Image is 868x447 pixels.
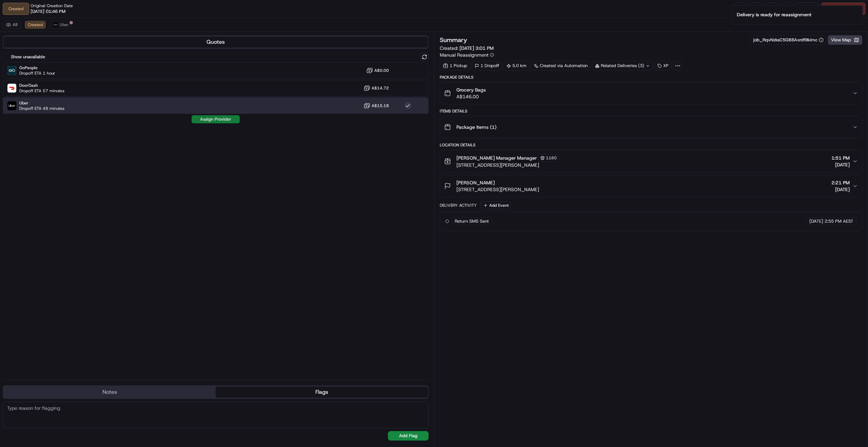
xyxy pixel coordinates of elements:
img: GoPeople [7,66,16,75]
button: Assign Provider [192,115,240,123]
button: Add Event [481,201,511,209]
div: Package Details [440,75,862,80]
div: 1 Dropoff [472,61,502,70]
span: Grocery Bags [456,86,486,93]
span: 2:21 PM [831,179,850,186]
div: 1 Pickup [440,61,470,70]
span: Package Items ( 1 ) [456,124,496,130]
span: [DATE] 01:46 PM [31,8,65,15]
img: DoorDash [7,84,16,93]
label: Show unavailable [11,54,45,60]
div: Items Details [440,108,862,114]
span: Created: [440,45,494,52]
div: Delivery Activity [440,203,477,208]
div: Related Deliveries (3) [592,61,653,70]
span: Dropoff ETA 48 minutes [19,106,64,111]
button: Notes [3,387,216,398]
a: Created via Automation [531,61,591,70]
span: A$0.00 [374,68,389,73]
img: uber-new-logo.jpeg [53,22,58,27]
span: [DATE] [809,218,823,224]
span: Uber [60,22,69,27]
span: GoPeople [19,65,55,70]
span: A$15.18 [372,103,389,108]
button: job_RqvNzksC5GB8Axrdf9kimc [753,37,824,43]
span: Original Creation Date [31,3,73,8]
button: A$15.18 [363,102,389,109]
h3: Summary [440,37,467,43]
button: Add Flag [388,431,429,441]
span: [PERSON_NAME] [456,179,495,186]
span: A$14.72 [372,85,389,91]
span: [DATE] [831,186,850,193]
span: DoorDash [19,83,64,88]
span: Created [28,22,43,27]
span: Dropoff ETA 1 hour [19,70,55,76]
span: Manual Reassignment [440,52,489,58]
button: Quotes [3,37,428,47]
button: Grocery BagsA$146.00 [440,82,862,104]
button: All [3,21,21,29]
span: [STREET_ADDRESS][PERSON_NAME] [456,162,559,168]
div: 5.0 km [504,61,530,70]
button: A$14.72 [363,85,389,92]
button: Created [25,21,46,29]
span: 2:55 PM AEST [825,218,853,224]
button: [PERSON_NAME][STREET_ADDRESS][PERSON_NAME]2:21 PM[DATE] [440,175,862,197]
button: Manual Reassignment [440,52,494,58]
button: Package Items (1) [440,116,862,138]
span: Return SMS Sent [455,218,489,224]
span: Dropoff ETA 57 minutes [19,88,64,94]
span: [DATE] [831,161,850,168]
div: Location Details [440,142,862,148]
button: Flags [216,387,428,398]
div: XP [654,61,672,70]
button: A$0.00 [366,67,389,74]
span: 1:51 PM [831,155,850,161]
span: Uber [19,100,64,106]
div: Delivery is ready for reassignment [737,11,811,18]
span: A$146.00 [456,93,486,100]
span: 1160 [546,155,557,161]
img: Uber [7,101,16,110]
span: [DATE] 3:01 PM [459,45,494,51]
button: Uber [50,21,72,29]
span: [STREET_ADDRESS][PERSON_NAME] [456,186,539,193]
button: View Map [828,35,862,45]
button: [PERSON_NAME] Manager Manager1160[STREET_ADDRESS][PERSON_NAME]1:51 PM[DATE] [440,150,862,172]
span: [PERSON_NAME] Manager Manager [456,155,537,161]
